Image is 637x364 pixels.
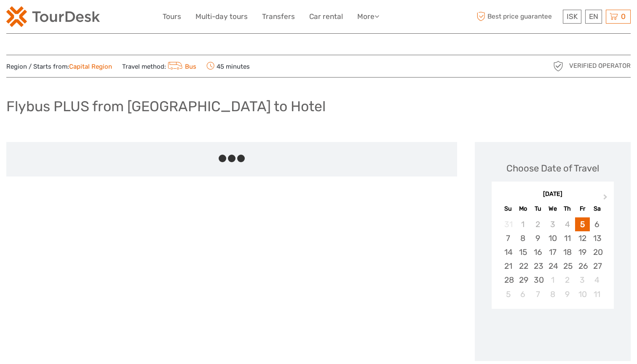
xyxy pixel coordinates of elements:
[575,217,590,231] div: Choose Friday, September 5th, 2025
[590,217,605,231] div: Choose Saturday, September 6th, 2025
[195,11,248,23] a: Multi-day tours
[560,287,575,301] div: Choose Thursday, October 9th, 2025
[501,203,516,214] div: Su
[530,231,545,245] div: Choose Tuesday, September 9th, 2025
[530,245,545,259] div: Choose Tuesday, September 16th, 2025
[620,12,627,21] span: 0
[585,10,602,24] div: EN
[575,259,590,273] div: Choose Friday, September 26th, 2025
[6,62,112,71] span: Region / Starts from:
[530,203,545,214] div: Tu
[567,12,578,21] span: ISK
[492,190,614,199] div: [DATE]
[545,273,560,287] div: Choose Wednesday, October 1st, 2025
[501,245,516,259] div: Choose Sunday, September 14th, 2025
[551,59,565,73] img: verified_operator_grey_128.png
[530,273,545,287] div: Choose Tuesday, September 30th, 2025
[69,63,112,70] a: Capital Region
[545,203,560,214] div: We
[545,259,560,273] div: Choose Wednesday, September 24th, 2025
[163,11,181,23] a: Tours
[590,287,605,301] div: Choose Saturday, October 11th, 2025
[560,231,575,245] div: Choose Thursday, September 11th, 2025
[501,287,516,301] div: Choose Sunday, October 5th, 2025
[560,203,575,214] div: Th
[575,231,590,245] div: Choose Friday, September 12th, 2025
[545,231,560,245] div: Choose Wednesday, September 10th, 2025
[560,259,575,273] div: Choose Thursday, September 25th, 2025
[575,203,590,214] div: Fr
[357,11,379,23] a: More
[516,273,530,287] div: Choose Monday, September 29th, 2025
[530,217,545,231] div: Not available Tuesday, September 2nd, 2025
[516,203,530,214] div: Mo
[560,273,575,287] div: Choose Thursday, October 2nd, 2025
[501,217,516,231] div: Not available Sunday, August 31st, 2025
[545,287,560,301] div: Choose Wednesday, October 8th, 2025
[501,273,516,287] div: Choose Sunday, September 28th, 2025
[530,259,545,273] div: Choose Tuesday, September 23rd, 2025
[516,231,530,245] div: Choose Monday, September 8th, 2025
[575,273,590,287] div: Choose Friday, October 3rd, 2025
[309,11,343,23] a: Car rental
[262,11,295,23] a: Transfers
[501,231,516,245] div: Choose Sunday, September 7th, 2025
[590,259,605,273] div: Choose Saturday, September 27th, 2025
[516,217,530,231] div: Not available Monday, September 1st, 2025
[494,217,611,301] div: month 2025-09
[590,203,605,214] div: Sa
[6,98,326,115] h1: Flybus PLUS from [GEOGRAPHIC_DATA] to Hotel
[122,60,196,72] span: Travel method:
[550,331,556,336] div: Loading...
[560,217,575,231] div: Not available Thursday, September 4th, 2025
[506,162,599,175] div: Choose Date of Travel
[590,245,605,259] div: Choose Saturday, September 20th, 2025
[166,63,196,70] a: Bus
[475,10,561,24] span: Best price guarantee
[560,245,575,259] div: Choose Thursday, September 18th, 2025
[590,273,605,287] div: Choose Saturday, October 4th, 2025
[501,259,516,273] div: Choose Sunday, September 21st, 2025
[530,287,545,301] div: Choose Tuesday, October 7th, 2025
[569,62,631,70] span: Verified Operator
[206,60,250,72] span: 45 minutes
[516,287,530,301] div: Choose Monday, October 6th, 2025
[6,6,100,27] img: 120-15d4194f-c635-41b9-a512-a3cb382bfb57_logo_small.png
[516,259,530,273] div: Choose Monday, September 22nd, 2025
[545,245,560,259] div: Choose Wednesday, September 17th, 2025
[516,245,530,259] div: Choose Monday, September 15th, 2025
[545,217,560,231] div: Not available Wednesday, September 3rd, 2025
[575,245,590,259] div: Choose Friday, September 19th, 2025
[590,231,605,245] div: Choose Saturday, September 13th, 2025
[575,287,590,301] div: Choose Friday, October 10th, 2025
[600,192,613,206] button: Next Month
